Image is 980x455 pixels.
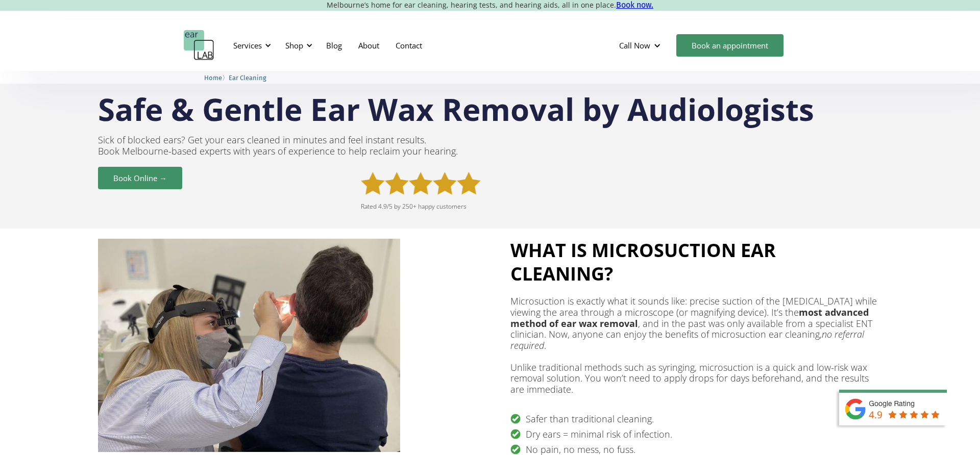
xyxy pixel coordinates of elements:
[204,72,229,83] li: 〉
[233,40,262,50] div: Services
[98,130,882,162] p: Sick of blocked ears? Get your ears cleaned in minutes and feel instant results. Book Melbourne-b...
[611,30,671,61] div: Call Now
[510,414,882,424] div: Safer than traditional cleaning.
[350,31,387,60] a: About
[510,296,882,406] p: Microsuction is exactly what it sounds like: precise suction of the [MEDICAL_DATA] while viewing ...
[510,306,869,330] strong: most advanced method of ear wax removal
[619,40,650,50] div: Call Now
[279,30,315,61] div: Shop
[204,72,222,82] a: Home
[676,34,783,57] a: Book an appointment
[285,40,303,50] div: Shop
[387,31,430,60] a: Contact
[510,444,882,454] div: No pain, no mess, no fuss.
[510,328,864,351] em: no referral required
[204,74,222,82] span: Home
[98,239,400,451] img: A hearing assessment appointment
[318,31,350,60] a: Blog
[98,94,882,124] h1: Safe & Gentle Ear Wax Removal by Audiologists
[98,167,182,189] a: Book Online →
[361,203,882,210] p: Rated 4.9/5 by 250+ happy customers
[184,30,214,61] a: home
[229,74,266,82] span: Ear Cleaning
[510,239,882,286] h2: What is Microsuction Ear Cleaning?
[227,30,274,61] div: Services
[510,429,882,439] div: Dry ears = minimal risk of infection.
[229,72,266,82] a: Ear Cleaning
